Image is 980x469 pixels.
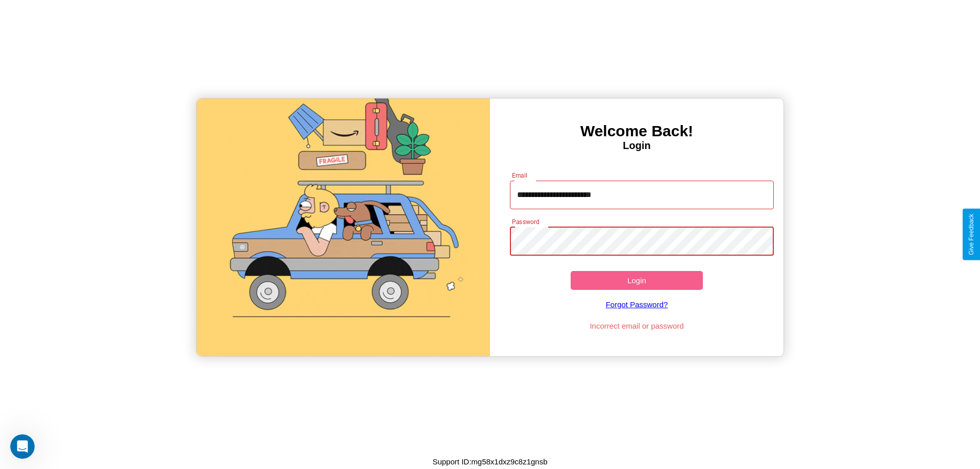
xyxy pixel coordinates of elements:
div: Give Feedback [968,214,975,255]
p: Incorrect email or password [505,319,769,333]
label: Password [512,217,539,226]
button: Login [571,271,703,290]
a: Forgot Password? [505,290,769,319]
h4: Login [490,140,783,152]
iframe: Intercom live chat [10,434,35,459]
h3: Welcome Back! [490,122,783,140]
img: gif [197,98,490,356]
label: Email [512,171,528,180]
p: Support ID: mg58x1dxz9c8z1gnsb [432,455,547,468]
